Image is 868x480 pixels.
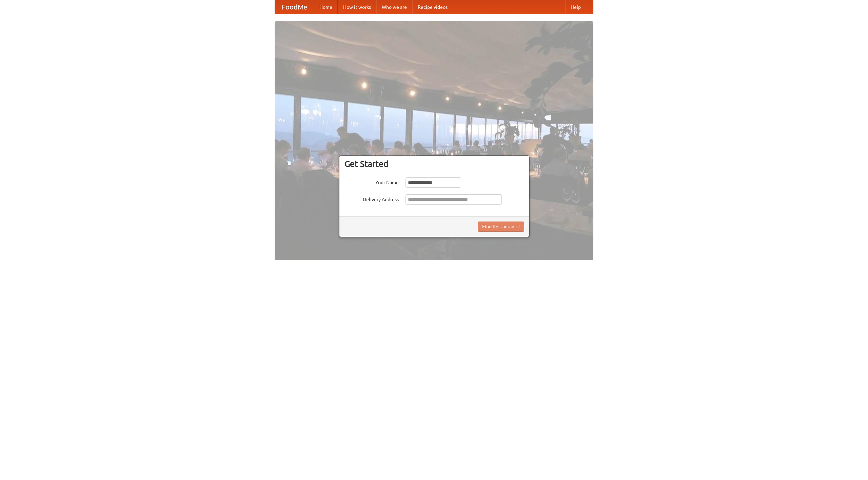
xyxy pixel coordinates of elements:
a: How it works [338,0,376,14]
label: Delivery Address [344,194,399,203]
a: Help [565,0,586,14]
label: Your Name [344,177,399,186]
a: Recipe videos [412,0,453,14]
button: Find Restaurants! [478,222,524,232]
a: Home [314,0,338,14]
a: FoodMe [275,0,314,14]
h3: Get Started [344,159,524,169]
a: Who we are [376,0,412,14]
